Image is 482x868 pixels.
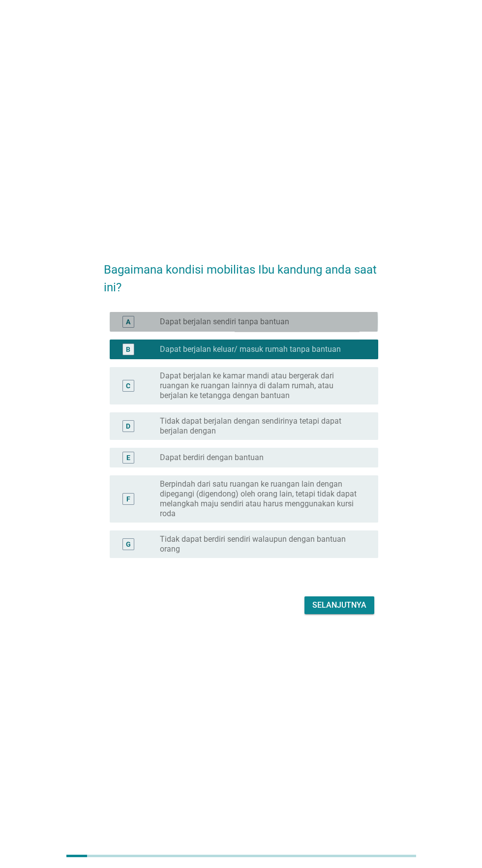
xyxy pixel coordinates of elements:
font: D [126,422,130,430]
font: G [126,540,131,548]
font: B [126,345,130,353]
font: C [126,382,130,390]
font: Selanjutnya [312,600,366,610]
font: Dapat berjalan sendiri tanpa bantuan [160,317,289,326]
font: Tidak dapat berjalan dengan sendirinya tetapi dapat berjalan dengan [160,416,341,435]
font: A [126,318,130,326]
font: Dapat berdiri dengan bantuan [160,453,264,462]
font: Dapat berjalan ke kamar mandi atau bergerak dari ruangan ke ruangan lainnya di dalam rumah, atau ... [160,371,334,400]
font: Berpindah dari satu ruangan ke ruangan lain dengan dipegangi (digendong) oleh orang lain, tetapi ... [160,479,357,518]
button: Selanjutnya [304,596,374,614]
font: Tidak dapat berdiri sendiri walaupun dengan bantuan orang [160,534,346,554]
font: Bagaimana kondisi mobilitas Ibu kandung anda saat ini? [104,263,380,294]
font: F [126,495,130,503]
font: E [126,454,130,462]
font: Dapat berjalan keluar/ masuk rumah tanpa bantuan [160,344,341,354]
